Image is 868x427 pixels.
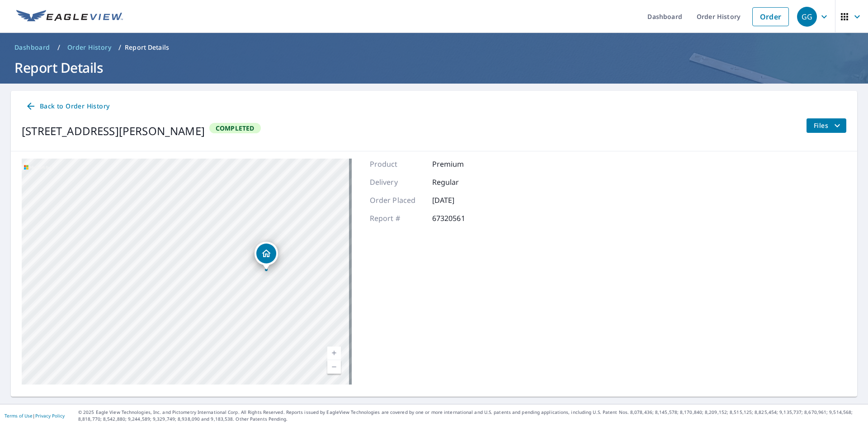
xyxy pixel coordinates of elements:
[78,409,863,422] p: © 2025 Eagle View Technologies, Inc. and Pictometry International Corp. All Rights Reserved. Repo...
[125,43,169,52] p: Report Details
[432,195,486,206] p: [DATE]
[11,40,857,55] nav: breadcrumb
[752,7,789,26] a: Order
[11,40,54,55] a: Dashboard
[67,43,111,52] span: Order History
[16,10,123,23] img: EV Logo
[814,120,843,131] span: Files
[57,42,60,53] li: /
[14,43,50,52] span: Dashboard
[5,413,65,418] p: |
[806,118,846,133] button: filesDropdownBtn-67320561
[432,213,486,224] p: 67320561
[118,42,121,53] li: /
[432,177,486,188] p: Regular
[22,98,113,115] a: Back to Order History
[22,123,205,139] div: [STREET_ADDRESS][PERSON_NAME]
[327,347,341,360] a: Current Level 16, Zoom In
[35,413,65,419] a: Privacy Policy
[370,159,424,169] p: Product
[370,177,424,188] p: Delivery
[11,58,857,77] h1: Report Details
[432,159,486,169] p: Premium
[25,101,109,112] span: Back to Order History
[370,195,424,206] p: Order Placed
[210,124,260,132] span: Completed
[255,242,278,270] div: Dropped pin, building 1, Residential property, 200 Gaunt Dr Mickleton, NJ 08056
[5,413,33,419] a: Terms of Use
[64,40,115,55] a: Order History
[327,360,341,374] a: Current Level 16, Zoom Out
[797,7,817,27] div: GG
[370,213,424,224] p: Report #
